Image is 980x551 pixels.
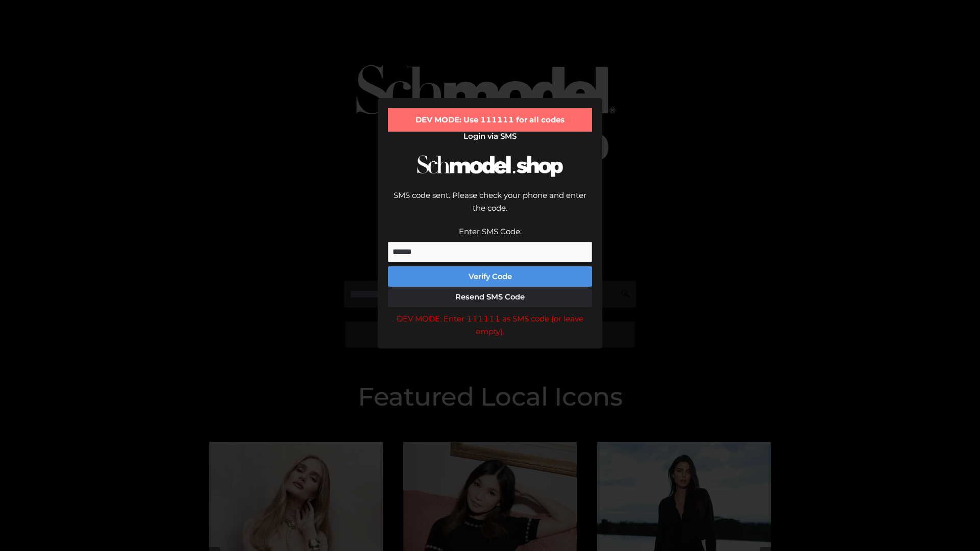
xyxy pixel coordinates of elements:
img: Schmodel Logo [413,146,567,186]
label: Enter SMS Code: [459,227,522,236]
div: DEV MODE: Use 111111 for all codes [388,108,592,132]
div: DEV MODE: Enter 111111 as SMS code (or leave empty). [388,312,592,338]
div: SMS code sent. Please check your phone and enter the code. [388,189,592,225]
button: Verify Code [388,266,592,287]
h2: Login via SMS [388,132,592,141]
button: Resend SMS Code [388,287,592,307]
